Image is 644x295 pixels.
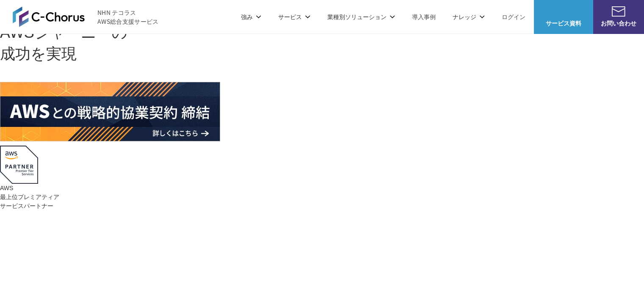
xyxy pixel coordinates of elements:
span: サービス資料 [534,19,593,28]
span: お問い合わせ [593,19,644,28]
a: AWS総合支援サービス C-Chorus NHN テコラスAWS総合支援サービス [13,6,159,27]
img: AWS総合支援サービス C-Chorus [13,6,85,27]
img: AWS総合支援サービス C-Chorus サービス資料 [557,6,570,17]
p: 強み [241,12,261,21]
p: ナレッジ [453,12,485,21]
p: 業種別ソリューション [327,12,395,21]
p: サービス [278,12,310,21]
img: お問い合わせ [612,6,625,17]
a: ログイン [502,12,525,21]
span: NHN テコラス AWS総合支援サービス [97,8,159,26]
img: AWS請求代行サービス 統合管理プラン [222,82,442,141]
a: 導入事例 [412,12,436,21]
